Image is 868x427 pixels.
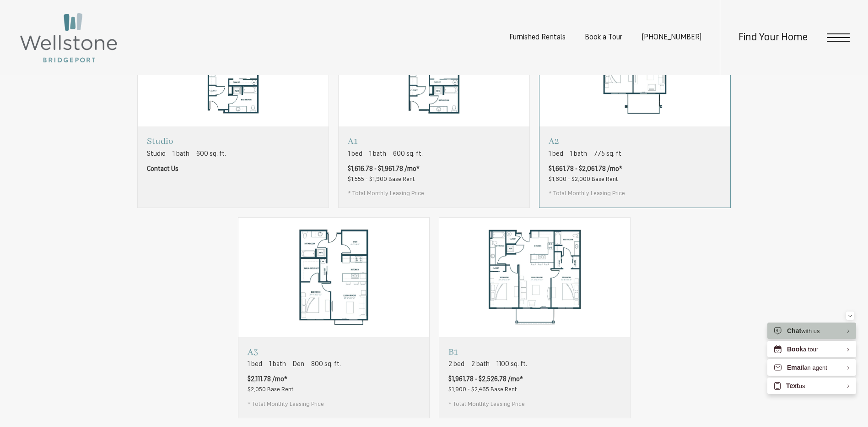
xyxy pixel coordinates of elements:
[570,149,587,159] span: 1 bath
[393,149,423,159] span: 600 sq. ft.
[147,149,166,159] span: Studio
[248,346,341,358] p: A3
[348,164,420,174] span: $1,616.78 - $1,961.78 /mo*
[18,11,119,64] img: Wellstone
[248,400,324,409] span: * Total Monthly Leasing Price
[137,6,329,208] a: View floorplan Studio
[448,400,525,409] span: * Total Monthly Leasing Price
[173,149,189,159] span: 1 bath
[549,189,625,198] span: * Total Monthly Leasing Price
[338,6,530,208] a: View floorplan A1
[147,164,178,174] span: Contact Us
[248,360,262,369] span: 1 bed
[348,176,415,182] span: $1,555 - $1,900 Base Rent
[594,149,623,159] span: 775 sq. ft.
[248,375,287,384] span: $2,111.78 /mo*
[509,34,566,41] a: Furnished Rentals
[293,360,304,369] span: Den
[238,218,429,338] img: A3 - 1 bedroom floorplan layout with 1 bathroom and 800 square feet
[471,360,490,369] span: 2 bath
[549,164,622,174] span: $1,661.78 - $2,061.78 /mo*
[739,33,808,43] a: Find Your Home
[549,149,563,159] span: 1 bed
[439,218,630,338] img: B1 - 2 bedroom floorplan layout with 2 bathrooms and 1100 square feet
[448,375,523,384] span: $1,961.78 - $2,526.78 /mo*
[549,176,618,182] span: $1,600 - $2,000 Base Rent
[448,387,517,393] span: $1,900 - $2,465 Base Rent
[448,360,464,369] span: 2 bed
[827,33,850,42] button: Open Menu
[539,6,731,208] a: View floorplan A2
[348,189,424,198] span: * Total Monthly Leasing Price
[448,346,527,358] p: B1
[642,34,701,41] span: [PHONE_NUMBER]
[642,34,701,41] a: Call us at (253) 400-3144
[238,217,430,419] a: View floorplan A3
[496,360,527,369] span: 1100 sq. ft.
[549,136,625,147] p: A2
[348,149,362,159] span: 1 bed
[439,217,631,419] a: View floorplan B1
[248,387,293,393] span: $2,050 Base Rent
[196,149,226,159] span: 600 sq. ft.
[585,34,622,41] a: Book a Tour
[147,136,226,147] p: Studio
[348,136,424,147] p: A1
[369,149,386,159] span: 1 bath
[269,360,286,369] span: 1 bath
[311,360,341,369] span: 800 sq. ft.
